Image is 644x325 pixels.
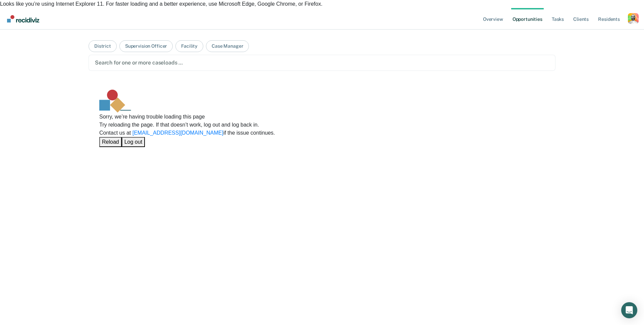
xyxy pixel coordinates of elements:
span: × [639,7,644,16]
div: Sorry, we’re having trouble loading this page [99,113,545,121]
button: Reload [99,137,122,147]
img: Recidiviz [7,15,39,22]
a: Clients [572,8,590,30]
a: [EMAIL_ADDRESS][DOMAIN_NAME] [132,130,223,136]
button: Profile dropdown button [628,13,639,24]
a: Opportunities [511,8,544,30]
button: Facility [175,40,203,52]
button: Case Manager [206,40,249,52]
a: Residents [597,8,621,30]
button: Log out [122,137,145,147]
div: Try reloading the page. If that doesn’t work, log out and log back in. Contact us at if the issue... [99,121,545,137]
a: Tasks [550,8,565,30]
div: Open Intercom Messenger [621,302,637,318]
button: District [89,40,117,52]
a: Overview [482,8,504,30]
button: Supervision Officer [119,40,173,52]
